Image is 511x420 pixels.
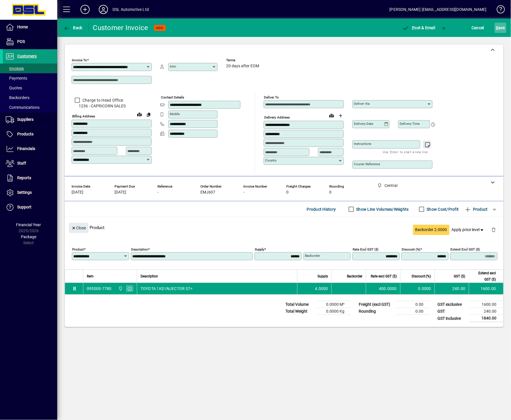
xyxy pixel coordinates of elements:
[144,110,153,119] button: Copy to Delivery address
[356,308,396,315] td: Rounding
[243,190,244,195] span: -
[3,20,57,34] a: Home
[3,127,57,141] a: Products
[415,227,447,233] span: Backorder 2.0000
[487,227,501,232] app-page-header-button: Delete
[3,64,57,73] a: Invoices
[87,286,112,291] div: 095000-7780
[469,283,503,294] td: 1600.00
[65,217,504,238] div: Product
[305,204,338,214] button: Product History
[465,205,488,214] span: Product
[76,4,94,15] button: Add
[17,39,25,44] span: POS
[255,247,264,251] mat-label: Supply
[3,102,57,112] a: Communications
[399,23,438,33] button: Post & Email
[283,301,317,308] td: Total Volume
[400,122,420,126] mat-label: Delivery time
[317,301,351,308] td: 0.0000 M³
[426,206,459,212] label: Show Cost/Profit
[469,301,504,308] td: 1600.00
[470,23,486,33] button: Cancel
[6,76,27,80] span: Payments
[487,223,501,236] button: Delete
[353,247,378,251] mat-label: Rate excl GST ($)
[16,222,41,227] span: Financial Year
[400,283,435,294] td: 0.0000
[72,58,87,62] mat-label: Invoice To
[6,86,22,90] span: Quotes
[307,205,336,214] span: Product History
[472,23,484,32] span: Cancel
[315,286,328,291] span: 4.0000
[94,4,113,15] button: Profile
[473,270,496,283] span: Extend excl GST ($)
[412,273,431,279] span: Discount (%)
[371,273,397,279] span: Rate excl GST ($)
[495,23,506,33] button: Save
[3,83,57,93] a: Quotes
[383,149,428,155] mat-hint: Use 'Enter' to start a new line
[17,146,35,151] span: Financials
[3,73,57,83] a: Payments
[469,308,504,315] td: 240.00
[462,204,491,214] button: Product
[57,23,89,33] app-page-header-button: Back
[3,156,57,171] a: Staff
[370,286,397,291] div: 400.0000
[329,190,332,195] span: 0
[356,301,396,308] td: Freight (excl GST)
[17,190,32,195] span: Settings
[226,64,259,68] span: 20 days after EOM
[141,286,193,291] span: TOYOTA 1KD INJECTOR 07>
[435,308,469,315] td: GST
[317,273,328,279] span: Supply
[72,103,152,109] span: 1236 - CAPRICORN SALES
[62,23,84,33] button: Back
[3,200,57,214] a: Support
[141,273,158,279] span: Description
[336,111,345,120] button: Choose address
[449,225,487,235] button: Apply price level
[496,23,505,32] span: ave
[157,190,159,195] span: -
[17,25,28,29] span: Home
[412,25,415,30] span: P
[72,190,83,195] span: [DATE]
[17,54,37,58] span: Customers
[435,301,469,308] td: GST exclusive
[452,227,485,233] span: Apply price level
[113,5,149,14] div: DSL Automotive Ltd
[68,225,90,230] app-page-header-button: Close
[170,64,176,68] mat-label: Attn
[396,308,430,315] td: 0.00
[454,273,465,279] span: GST ($)
[6,66,24,71] span: Invoices
[93,23,148,32] div: Customer Invoice
[354,102,370,106] mat-label: Deliver via
[6,95,29,100] span: Backorders
[156,26,163,30] span: NEW
[131,247,148,251] mat-label: Description
[413,225,449,235] button: Backorder 2.0000
[21,234,36,239] span: Package
[354,122,373,126] mat-label: Delivery date
[17,161,26,165] span: Staff
[354,162,380,166] mat-label: Courier Reference
[435,315,469,322] td: GST inclusive
[115,190,126,195] span: [DATE]
[135,110,144,119] a: View on map
[6,105,40,110] span: Communications
[117,285,123,292] span: Central
[72,247,84,251] mat-label: Product
[3,171,57,185] a: Reports
[347,273,362,279] span: Backorder
[17,132,33,136] span: Products
[402,25,435,30] span: ost & Email
[87,273,94,279] span: Item
[3,93,57,102] a: Backorders
[3,113,57,127] a: Suppliers
[496,25,498,30] span: S
[402,247,420,251] mat-label: Discount (%)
